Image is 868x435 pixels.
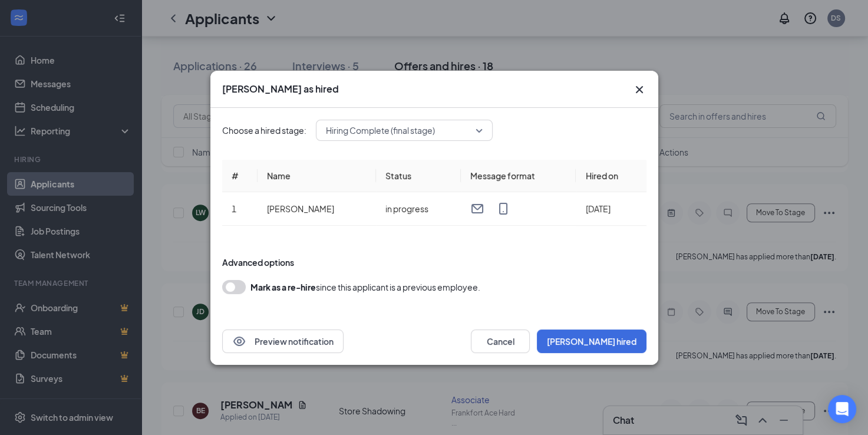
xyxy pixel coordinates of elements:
svg: Email [470,202,484,216]
svg: MobileSms [496,202,510,216]
td: [PERSON_NAME] [258,192,376,226]
div: Open Intercom Messenger [828,395,856,423]
button: [PERSON_NAME] hired [537,329,646,353]
span: 1 [232,203,236,214]
button: Close [632,83,646,97]
td: in progress [376,192,461,226]
div: since this applicant is a previous employee. [250,280,480,294]
button: Cancel [471,329,530,353]
span: Hiring Complete (final stage) [326,121,435,139]
h3: [PERSON_NAME] as hired [222,83,339,95]
span: Choose a hired stage: [222,124,306,137]
th: # [222,160,258,192]
th: Status [376,160,461,192]
th: Name [258,160,376,192]
th: Hired on [576,160,646,192]
button: EyePreview notification [222,329,344,353]
b: Mark as a re-hire [250,282,316,292]
td: [DATE] [576,192,646,226]
svg: Eye [232,334,246,348]
div: Advanced options [222,256,646,268]
svg: Cross [632,83,646,97]
th: Message format [461,160,576,192]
